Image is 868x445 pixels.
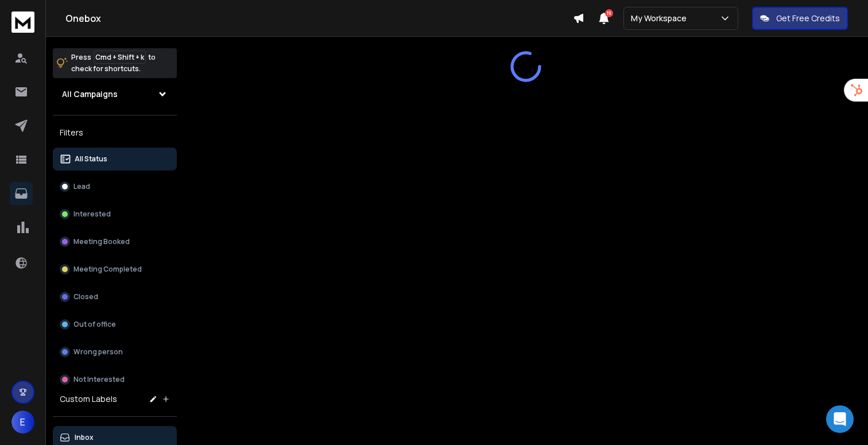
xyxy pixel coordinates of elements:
p: Wrong person [73,347,123,357]
button: Wrong person [53,340,177,363]
button: Get Free Credits [752,7,848,30]
span: 19 [605,9,613,17]
button: All Status [53,148,177,171]
button: Lead [53,175,177,198]
p: My Workspace [631,13,691,24]
div: Open Intercom Messenger [826,405,854,433]
p: Out of office [73,320,116,329]
p: Meeting Completed [73,265,142,274]
p: Get Free Credits [776,13,840,24]
button: Meeting Booked [53,230,177,253]
h3: Filters [53,125,177,141]
button: Not Interested [53,368,177,391]
button: E [11,411,34,434]
button: Closed [53,285,177,308]
p: Closed [73,292,98,301]
p: Inbox [75,433,94,442]
p: Lead [73,182,90,191]
button: All Campaigns [53,83,177,106]
span: Cmd + Shift + k [94,51,146,64]
img: logo [11,11,34,33]
p: All Status [75,154,107,164]
h3: Custom Labels [60,393,117,405]
p: Not Interested [73,375,125,384]
button: Out of office [53,313,177,336]
p: Meeting Booked [73,237,130,246]
p: Press to check for shortcuts. [71,52,156,75]
p: Interested [73,210,111,219]
button: Interested [53,203,177,226]
h1: Onebox [65,11,573,25]
button: Meeting Completed [53,258,177,281]
h1: All Campaigns [62,88,118,100]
